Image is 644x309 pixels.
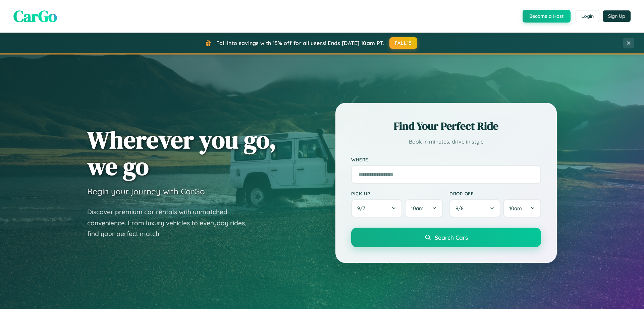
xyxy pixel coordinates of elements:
[405,199,443,218] button: 10am
[523,10,571,23] button: Become a Host
[351,199,402,218] button: 9/7
[351,137,541,147] p: Book in minutes, drive in style
[509,205,522,211] span: 10am
[87,186,205,196] h3: Begin your journey with CarGo
[411,205,424,211] span: 10am
[357,205,369,211] span: 9 / 7
[576,10,599,22] button: Login
[351,157,541,162] label: Where
[389,37,418,49] button: FALL15
[435,234,468,241] span: Search Cars
[449,199,500,218] button: 9/8
[216,40,384,46] span: Fall into savings with 15% off for all users! Ends [DATE] 10am PT.
[503,199,541,218] button: 10am
[455,205,467,211] span: 9 / 8
[351,191,443,196] label: Pick-up
[603,10,631,22] button: Sign Up
[351,228,541,247] button: Search Cars
[87,206,255,239] p: Discover premium car rentals with unmatched convenience. From luxury vehicles to everyday rides, ...
[449,191,541,196] label: Drop-off
[87,126,276,180] h1: Wherever you go, we go
[351,119,541,133] h2: Find Your Perfect Ride
[13,5,57,27] span: CarGo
